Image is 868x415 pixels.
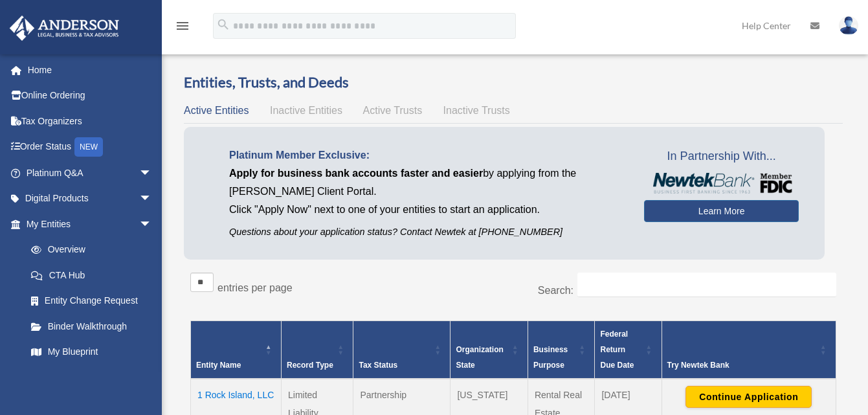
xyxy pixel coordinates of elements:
span: Entity Name [196,361,241,370]
i: menu [175,18,190,34]
th: Business Purpose: Activate to sort [528,320,595,379]
a: Home [9,57,172,83]
a: Learn More [644,200,799,222]
span: arrow_drop_down [139,186,165,212]
span: Inactive Entities [270,105,342,116]
p: by applying from the [PERSON_NAME] Client Portal. [229,164,625,201]
span: In Partnership With... [644,146,799,167]
p: Questions about your application status? Contact Newtek at [PHONE_NUMBER] [229,224,625,240]
a: My Entitiesarrow_drop_down [9,211,165,237]
img: Anderson Advisors Platinum Portal [6,16,123,41]
th: Organization State: Activate to sort [451,320,528,379]
th: Entity Name: Activate to invert sorting [191,320,282,379]
a: Tax Due Dates [18,365,165,390]
div: Try Newtek Bank [667,357,816,373]
span: Active Entities [184,105,249,116]
th: Record Type: Activate to sort [282,320,353,379]
span: Inactive Trusts [443,105,510,116]
span: Organization State [456,345,503,370]
img: NewtekBankLogoSM.png [651,173,792,194]
span: Federal Return Due Date [600,330,634,370]
span: arrow_drop_down [139,160,165,186]
span: Business Purpose [533,345,568,370]
div: NEW [74,137,103,157]
th: Federal Return Due Date: Activate to sort [595,320,662,379]
th: Try Newtek Bank : Activate to sort [662,320,836,379]
img: User Pic [839,16,858,35]
p: Platinum Member Exclusive: [229,146,625,164]
a: Binder Walkthrough [18,313,165,339]
label: entries per page [217,282,293,293]
span: Record Type [287,361,333,370]
button: Continue Application [685,386,812,408]
a: CTA Hub [18,262,165,288]
span: arrow_drop_down [139,211,165,238]
a: Order StatusNEW [9,134,172,161]
span: Active Trusts [363,105,423,116]
a: Overview [18,237,159,263]
a: My Blueprint [18,339,165,365]
span: Apply for business bank accounts faster and easier [229,168,483,179]
a: Platinum Q&Aarrow_drop_down [9,160,172,186]
a: Online Ordering [9,83,172,109]
a: Digital Productsarrow_drop_down [9,186,172,212]
h3: Entities, Trusts, and Deeds [184,73,843,93]
i: search [216,17,230,32]
a: menu [175,23,190,34]
a: Entity Change Request [18,288,165,314]
p: Click "Apply Now" next to one of your entities to start an application. [229,201,625,219]
span: Tax Status [359,361,397,370]
a: Tax Organizers [9,108,172,134]
label: Search: [538,285,573,296]
th: Tax Status: Activate to sort [353,320,451,379]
